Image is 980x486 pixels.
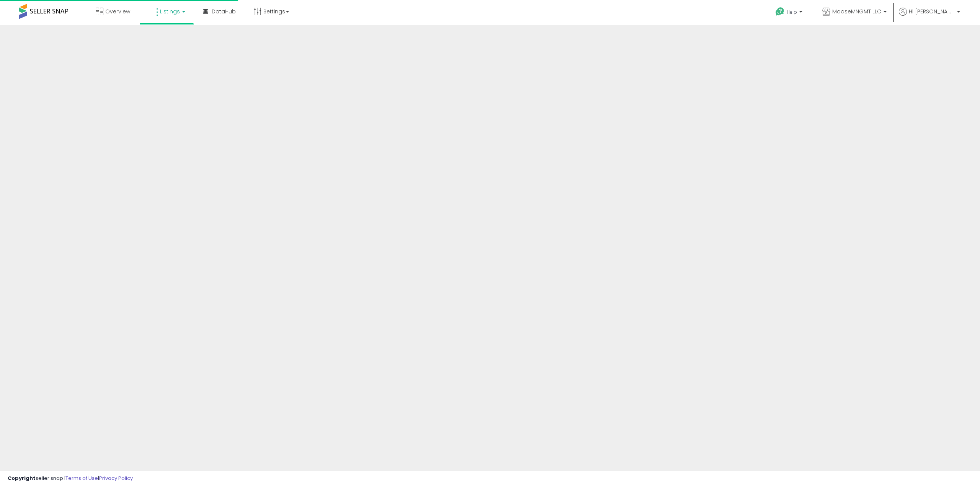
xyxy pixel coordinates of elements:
i: Get Help [775,7,785,16]
span: Help [787,9,797,15]
span: MooseMNGMT LLC [832,8,881,15]
span: Listings [160,8,180,15]
a: Hi [PERSON_NAME] [899,8,960,25]
a: Help [769,1,810,25]
span: Hi [PERSON_NAME] [909,8,955,15]
span: Overview [105,8,130,15]
span: DataHub [212,8,236,15]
